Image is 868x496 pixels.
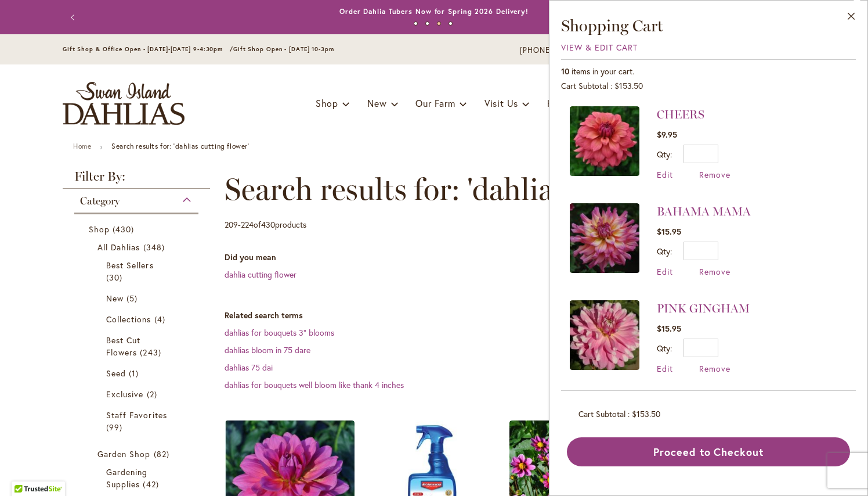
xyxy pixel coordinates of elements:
[106,271,125,283] span: 30
[106,389,143,400] span: Exclusive
[97,448,178,460] a: Garden Shop
[106,335,140,358] span: Best Cut Flowers
[415,97,455,109] span: Our Farm
[614,80,643,91] span: $153.50
[106,388,169,400] a: Exclusive
[154,448,172,460] span: 82
[570,203,639,277] a: BAHAMA MAMA
[657,129,677,140] span: $9.95
[106,409,167,420] span: Staff Favorites
[225,269,296,280] a: dahlia cutting flower
[97,241,178,253] a: All Dahlias
[73,142,91,150] a: Home
[111,142,249,150] strong: Search results for: 'dahlias cutting flower'
[657,363,673,374] a: Edit
[106,409,169,433] a: Staff Favorites
[570,106,639,180] a: CHEERS
[143,241,168,253] span: 348
[63,82,185,125] a: store logo
[657,169,673,180] a: Edit
[233,45,334,53] span: Gift Shop Open - [DATE] 10-3pm
[106,466,147,490] span: Gardening Supplies
[657,226,681,237] span: $15.95
[225,379,404,390] a: dahlias for bouquets well bloom like thank 4 inches
[106,260,154,271] span: Best Sellers
[80,195,120,207] span: Category
[225,172,759,207] span: Search results for: 'dahlias cutting flower'
[225,219,238,230] span: 209
[578,408,625,419] span: Cart Subtotal
[561,16,663,35] span: Shopping Cart
[106,466,169,490] a: Gardening Supplies
[699,169,730,180] a: Remove
[126,292,140,304] span: 5
[154,313,168,325] span: 4
[570,300,639,374] a: PINK GINGHAM
[657,301,750,315] a: PINK GINGHAM
[561,66,569,77] span: 10
[657,266,673,277] a: Edit
[567,437,850,466] button: Proceed to Checkout
[225,215,306,234] p: - of products
[570,300,639,370] img: PINK GINGHAM
[106,313,169,325] a: Collections
[316,97,338,109] span: Shop
[570,203,639,273] img: BAHAMA MAMA
[143,478,161,490] span: 42
[113,223,137,235] span: 430
[657,323,681,334] span: $15.95
[241,219,254,230] span: 224
[437,21,441,26] button: 3 of 4
[414,21,418,26] button: 1 of 4
[106,334,169,358] a: Best Cut Flowers
[561,80,608,91] span: Cart Subtotal
[63,170,210,189] strong: Filter By:
[657,343,672,354] label: Qty
[106,368,126,379] span: Seed
[106,293,124,304] span: New
[97,448,151,459] span: Garden Shop
[89,224,110,235] span: Shop
[449,21,453,26] button: 4 of 4
[63,45,233,53] span: Gift Shop & Office Open - [DATE]-[DATE] 9-4:30pm /
[106,367,169,379] a: Seed
[570,106,639,176] img: CHEERS
[547,97,600,109] span: Help Center
[339,7,529,16] a: Order Dahlia Tubers Now for Spring 2026 Delivery!
[572,66,634,77] span: items in your cart.
[9,455,41,487] iframe: Launch Accessibility Center
[129,367,142,379] span: 1
[699,266,730,277] a: Remove
[140,346,164,358] span: 243
[225,310,805,321] dt: Related search terms
[261,219,275,230] span: 430
[657,204,751,218] a: BAHAMA MAMA
[657,246,672,257] label: Qty
[657,107,704,121] a: CHEERS
[484,97,518,109] span: Visit Us
[63,6,86,29] button: Previous
[657,149,672,160] label: Qty
[632,408,660,419] span: $153.50
[425,21,429,26] button: 2 of 4
[367,97,386,109] span: New
[106,421,125,433] span: 99
[106,314,151,325] span: Collections
[699,363,730,374] a: Remove
[225,251,805,263] dt: Did you mean
[561,42,638,53] a: View & Edit Cart
[106,259,169,283] a: Best Sellers
[225,327,334,338] a: dahlias for bouquets 3" blooms
[225,362,273,373] a: dahlias 75 dai
[147,388,160,400] span: 2
[89,223,187,235] a: Shop
[106,292,169,304] a: New
[97,242,140,253] span: All Dahlias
